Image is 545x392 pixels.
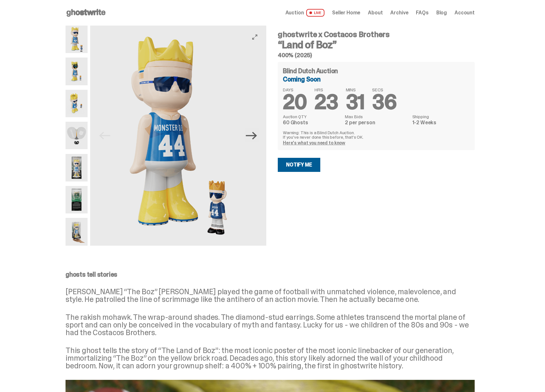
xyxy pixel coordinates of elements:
[278,158,320,172] a: Notify Me
[283,114,341,119] dt: Auction QTY
[283,88,307,92] span: DAYS
[66,288,475,303] p: [PERSON_NAME] “The Boz” [PERSON_NAME] played the game of football with unmatched violence, malevo...
[66,313,475,336] p: The rakish mohawk. The wrap-around shades. The diamond-stud earrings. Some athletes transcend the...
[66,90,88,117] img: Land_of_Boz_Media_Gallery_7.png
[66,26,88,53] img: Land_of_Boz_Hero_21.png
[436,10,447,15] a: Blog
[283,120,341,125] dd: 60 Ghosts
[315,88,338,92] span: HRS
[245,128,259,142] button: Next
[66,154,88,181] img: Land_of_Boz_Hero_22.png
[251,33,259,41] button: View full-screen
[278,40,475,50] h3: “Land of Boz”
[455,10,475,15] a: Account
[283,140,345,146] a: Here's what you need to know
[306,9,324,17] span: LIVE
[278,31,475,38] h4: ghostwrite x Costacos Brothers
[66,218,88,245] img: Land_of_Boz_Media_Gallery_16.png
[66,58,88,85] img: Land_of_Boz_Media_Gallery_8.png
[390,10,408,15] a: Archive
[345,114,408,119] dt: Max Bids
[368,10,383,15] a: About
[346,88,365,92] span: MINS
[283,89,307,115] span: 20
[66,122,88,149] img: Land_of_Boz_Media_Gallery_5.png
[315,89,338,115] span: 23
[283,68,338,74] h4: Blind Dutch Auction
[285,10,304,15] span: Auction
[283,76,470,82] div: Coming Soon
[283,130,470,139] p: Warning: This is a Blind Dutch Auction. If you’ve never done this before, that’s OK.
[285,9,324,17] a: Auction LIVE
[332,10,360,15] a: Seller Home
[346,89,365,115] span: 31
[66,271,475,278] p: ghosts tell stories
[278,52,475,58] h5: 400% (2025)
[66,347,475,370] p: This ghost tells the story of “The Land of Boz”: the most iconic poster of the most iconic lineba...
[90,26,266,246] img: Land_of_Boz_Hero_21.png
[372,89,396,115] span: 36
[412,114,470,119] dt: Shipping
[345,120,408,125] dd: 2 per person
[372,88,396,92] span: SECS
[66,186,88,213] img: Land_of_Boz_Hero_23.png
[412,120,470,125] dd: 1-2 Weeks
[416,10,428,15] a: FAQs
